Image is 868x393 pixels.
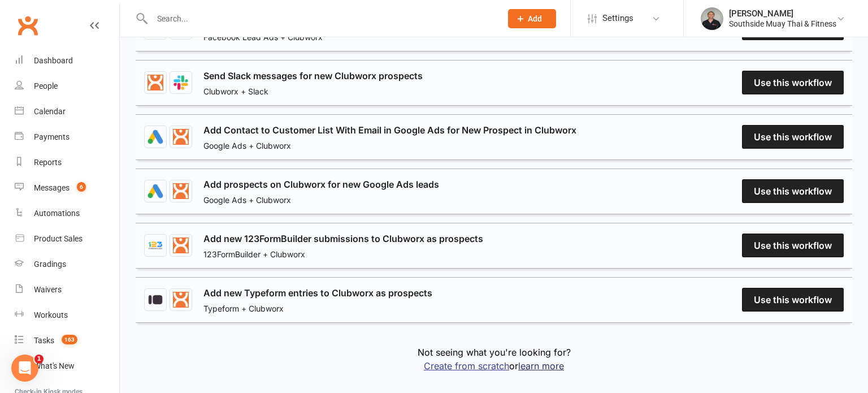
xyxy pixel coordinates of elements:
[15,226,119,252] a: Product Sales
[15,252,119,277] a: Gradings
[34,158,62,167] div: Reports
[15,48,119,74] a: Dashboard
[14,11,42,40] a: Clubworx
[602,6,633,31] span: Settings
[77,182,86,192] span: 6
[729,19,836,29] div: Southside Muay Thai & Fitness
[34,355,44,364] span: 1
[62,335,77,344] span: 163
[15,150,119,175] a: Reports
[34,209,80,218] div: Automations
[15,277,119,303] a: Waivers
[34,132,70,141] div: Payments
[149,11,493,27] input: Search...
[34,310,68,319] div: Workouts
[34,56,73,65] div: Dashboard
[34,285,62,294] div: Waivers
[15,99,119,124] a: Calendar
[15,74,119,99] a: People
[34,361,75,370] div: What's New
[729,8,836,19] div: [PERSON_NAME]
[34,183,70,192] div: Messages
[15,303,119,328] a: Workouts
[15,328,119,353] a: Tasks 163
[11,355,38,382] iframe: Intercom live chat
[528,14,542,23] span: Add
[15,175,119,201] a: Messages 6
[508,9,556,28] button: Add
[34,234,83,243] div: Product Sales
[34,81,58,90] div: People
[701,7,723,30] img: thumb_image1524148262.png
[15,124,119,150] a: Payments
[34,107,66,116] div: Calendar
[15,353,119,379] a: What's New
[34,260,66,269] div: Gradings
[34,336,54,345] div: Tasks
[15,201,119,226] a: Automations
